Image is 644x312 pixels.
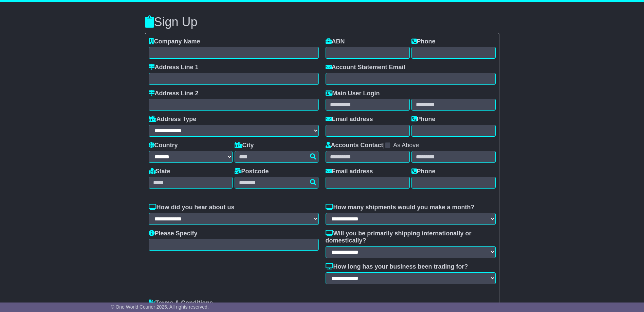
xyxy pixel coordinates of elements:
[326,64,405,71] label: Account Statement Email
[235,168,269,175] label: Postcode
[411,168,436,175] label: Phone
[149,64,199,71] label: Address Line 1
[326,263,468,271] label: How long has your business been trading for?
[149,90,199,97] label: Address Line 2
[111,304,209,310] span: © One World Courier 2025. All rights reserved.
[326,168,373,175] label: Email address
[326,204,475,211] label: How many shipments would you make a month?
[149,168,170,175] label: State
[326,142,496,151] div: |
[411,38,436,45] label: Phone
[411,116,436,123] label: Phone
[393,142,419,149] label: As Above
[149,230,198,237] label: Please Specify
[326,142,383,149] label: Accounts Contact
[326,230,496,245] label: Will you be primarily shipping internationally or domestically?
[149,299,213,307] label: Terms & Conditions
[149,38,200,45] label: Company Name
[149,116,197,123] label: Address Type
[326,38,345,45] label: ABN
[149,142,178,149] label: Country
[235,142,254,149] label: City
[326,90,380,97] label: Main User Login
[326,116,373,123] label: Email address
[149,204,235,211] label: How did you hear about us
[145,15,499,29] h3: Sign Up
